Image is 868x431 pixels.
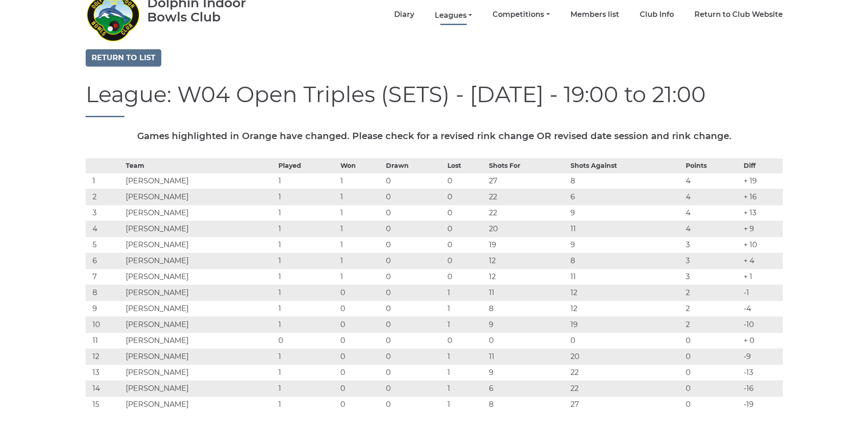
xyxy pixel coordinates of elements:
td: + 1 [741,269,783,285]
td: 0 [384,269,446,285]
td: 0 [276,332,338,348]
td: 1 [338,269,384,285]
td: 0 [384,205,446,221]
td: -9 [741,348,783,364]
td: 4 [683,221,741,237]
td: 0 [384,189,446,205]
td: 15 [86,396,124,412]
td: + 10 [741,237,783,253]
td: 1 [276,380,338,396]
td: 1 [276,221,338,237]
td: 0 [338,332,384,348]
th: Shots Against [568,158,683,173]
td: 1 [276,396,338,412]
td: 11 [487,348,568,364]
td: 27 [487,173,568,189]
td: 12 [487,269,568,285]
th: Points [683,158,741,173]
td: 1 [445,348,487,364]
h5: Games highlighted in Orange have changed. Please check for a revised rink change OR revised date ... [86,131,783,141]
td: 1 [276,364,338,380]
td: -4 [741,301,783,317]
td: 6 [487,380,568,396]
td: 0 [487,332,568,348]
td: 1 [338,253,384,269]
td: 0 [384,173,446,189]
td: 4 [683,173,741,189]
td: 4 [86,221,124,237]
td: 1 [276,189,338,205]
td: + 9 [741,221,783,237]
td: 5 [86,237,124,253]
td: [PERSON_NAME] [123,173,276,189]
td: 1 [276,301,338,317]
td: 1 [445,396,487,412]
td: -13 [741,364,783,380]
td: -1 [741,285,783,301]
td: 0 [683,348,741,364]
td: 0 [384,317,446,332]
td: 11 [86,332,124,348]
td: 9 [86,301,124,317]
td: 2 [683,285,741,301]
a: Competitions [493,10,550,20]
td: 0 [384,332,446,348]
td: 12 [86,348,124,364]
td: 0 [338,380,384,396]
th: Won [338,158,384,173]
td: 1 [338,173,384,189]
td: 1 [445,317,487,332]
td: 3 [683,253,741,269]
td: [PERSON_NAME] [123,269,276,285]
td: 20 [568,348,683,364]
h1: League: W04 Open Triples (SETS) - [DATE] - 19:00 to 21:00 [86,83,783,117]
td: 7 [86,269,124,285]
td: 8 [86,285,124,301]
th: Lost [445,158,487,173]
td: 9 [487,317,568,332]
td: 1 [445,301,487,317]
td: 1 [445,364,487,380]
td: 27 [568,396,683,412]
td: 1 [338,221,384,237]
td: [PERSON_NAME] [123,237,276,253]
td: 1 [276,173,338,189]
td: 19 [568,317,683,332]
td: + 0 [741,332,783,348]
td: 2 [683,317,741,332]
td: 10 [86,317,124,332]
td: 0 [384,253,446,269]
td: 9 [568,205,683,221]
td: 11 [487,285,568,301]
td: 1 [445,380,487,396]
td: 2 [683,301,741,317]
td: 4 [683,205,741,221]
td: 8 [487,396,568,412]
td: 0 [683,380,741,396]
td: 22 [568,380,683,396]
td: 0 [683,332,741,348]
td: 3 [86,205,124,221]
td: 20 [487,221,568,237]
td: 0 [445,221,487,237]
a: Club Info [640,10,674,20]
td: 13 [86,364,124,380]
td: [PERSON_NAME] [123,396,276,412]
td: 6 [568,189,683,205]
td: 0 [384,221,446,237]
td: + 4 [741,253,783,269]
td: -19 [741,396,783,412]
td: [PERSON_NAME] [123,301,276,317]
td: + 13 [741,205,783,221]
td: 0 [338,348,384,364]
td: 22 [568,364,683,380]
td: 0 [384,237,446,253]
th: Team [123,158,276,173]
td: 0 [445,253,487,269]
th: Diff [741,158,783,173]
td: 0 [568,332,683,348]
a: Return to list [86,49,161,67]
td: 1 [276,317,338,332]
td: 0 [384,364,446,380]
td: 0 [384,396,446,412]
